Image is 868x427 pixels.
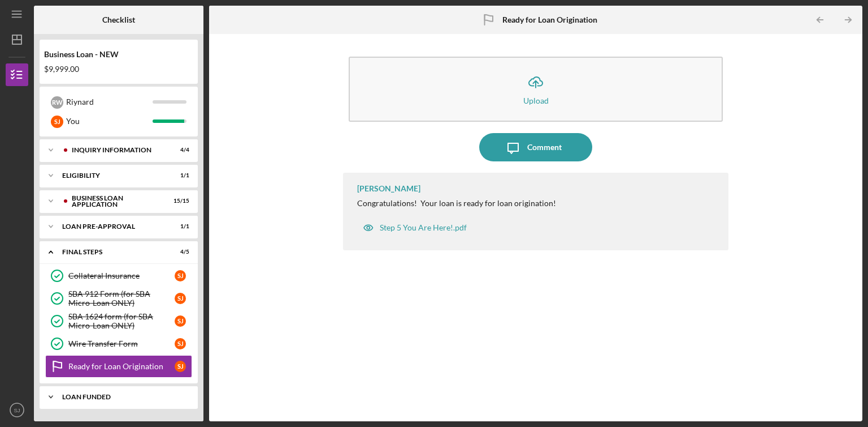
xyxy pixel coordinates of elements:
button: Comment [479,133,592,161]
a: SBA 1624 form (for SBA Micro-Loan ONLY)SJ [45,310,192,332]
a: SBA 912 Form (for SBA Micro-Loan ONLY)SJ [45,287,192,310]
div: 15 / 15 [169,198,189,204]
div: Step 5 You Are Here!.pdf [380,223,467,232]
div: Comment [527,133,562,161]
button: Upload [349,57,723,122]
a: Ready for Loan OriginationSJ [45,355,192,378]
div: ELIGIBILITY [62,172,161,179]
div: LOAN PRE-APPROVAL [62,223,161,230]
b: Checklist [102,15,135,24]
a: Collateral InsuranceSJ [45,264,192,287]
text: SJ [14,407,20,413]
button: Step 5 You Are Here!.pdf [357,216,472,239]
div: S J [175,361,186,372]
div: Wire Transfer Form [68,339,175,348]
div: Collateral Insurance [68,271,175,280]
div: Business Loan - NEW [44,50,193,59]
div: Upload [523,96,549,105]
div: LOAN FUNDED [62,394,184,400]
div: BUSINESS LOAN APPLICATION [72,195,161,208]
div: Riynard [66,92,153,112]
div: SBA 912 Form (for SBA Micro-Loan ONLY) [68,289,175,308]
div: FINAL STEPS [62,249,161,255]
div: 1 / 1 [169,223,189,230]
div: S J [175,293,186,304]
div: INQUIRY INFORMATION [72,147,161,153]
div: Ready for Loan Origination [68,362,175,371]
div: R W [51,96,63,109]
div: S J [175,338,186,349]
div: $9,999.00 [44,65,193,74]
button: SJ [6,399,28,421]
div: [PERSON_NAME] [357,184,420,193]
div: S J [51,116,63,128]
b: Ready for Loan Origination [502,15,597,24]
a: Wire Transfer FormSJ [45,332,192,355]
div: 4 / 4 [169,147,189,153]
div: 4 / 5 [169,249,189,255]
div: SBA 1624 form (for SBA Micro-Loan ONLY) [68,312,175,330]
div: S J [175,270,186,281]
div: Congratulations! Your loan is ready for loan origination! [357,199,556,208]
div: You [66,112,153,131]
div: S J [175,315,186,327]
div: 1 / 1 [169,172,189,179]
